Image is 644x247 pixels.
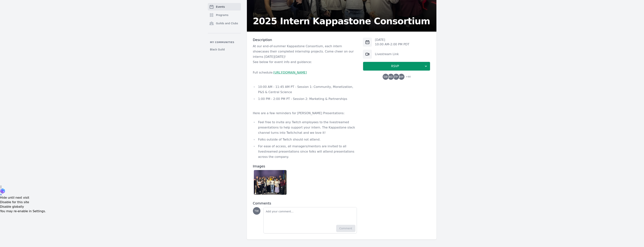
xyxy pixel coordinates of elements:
span: SW [383,75,388,78]
span: TP [394,75,398,78]
span: TW [254,210,259,212]
a: Black Guild [208,46,241,53]
span: Black Guild [210,48,225,51]
p: See below for event info and guidance: [253,59,357,65]
h2: 2025 Intern Kappastone Consortium [253,17,430,26]
h3: Images [253,164,357,169]
span: Guilds and Clubs [216,21,238,25]
a: [URL][DOMAIN_NAME] [273,71,307,74]
a: Events [208,3,241,11]
a: Programs [208,11,241,19]
span: Programs [216,13,228,17]
span: Events [216,5,225,9]
p: Full schedule: [253,70,357,75]
a: Livestream Link [375,52,399,56]
li: 10:00 AM - 11:45 AM PT - Session 1: Community, Monetization, P&S & Central Science [253,84,357,95]
li: Folks outside of Twitch should not attend. [253,137,357,142]
span: AG [389,75,393,78]
p: Here are a few reminders for [PERSON_NAME] Presentations: [253,111,357,116]
span: + 44 [404,74,411,80]
p: [DATE] [375,38,409,42]
img: IMG_5603%20(1).jpg [254,170,287,195]
li: For ease of access, all managers/mentors are invited to all livestreamed presentations since folk... [253,144,357,160]
h3: Comments [253,201,357,206]
nav: Sidebar [208,3,241,53]
p: At our end-of-summer Kappastone Consortium, each intern showcases their completed internship proj... [253,44,357,59]
p: 10:00 AM - 2:00 PM PDT [375,42,409,47]
h3: Description [253,38,357,42]
li: Feel free to invite any Twitch employees to the livestreamed presentations to help support your i... [253,120,357,135]
p: My communities [208,41,241,44]
a: Guilds and Clubs [208,20,241,27]
span: AM [399,75,404,78]
button: RSVP [363,62,430,71]
button: Comment [336,225,356,232]
li: 1:00 PM - 2:00 PM PT - Session 2: Marketing & Partnerships [253,96,357,102]
span: RSVP [366,64,424,68]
